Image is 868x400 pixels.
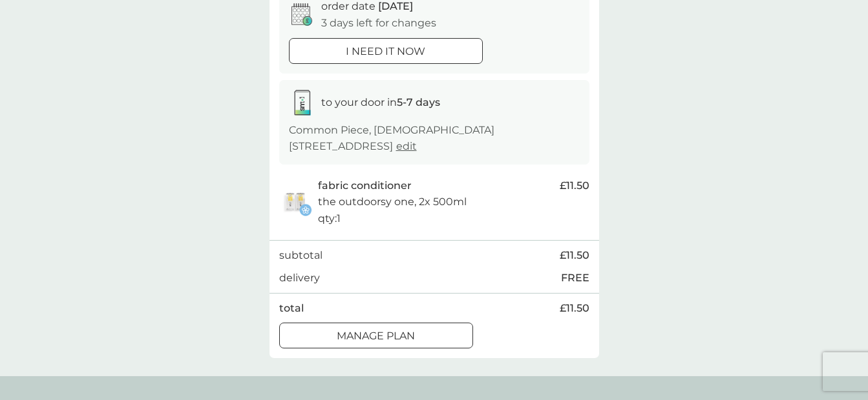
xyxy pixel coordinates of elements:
[337,328,415,345] p: Manage plan
[279,247,323,264] p: subtotal
[289,122,580,155] p: Common Piece, [DEMOGRAPHIC_DATA][STREET_ADDRESS]
[318,210,341,227] p: qty : 1
[279,270,320,286] p: delivery
[346,43,425,60] p: i need it now
[279,323,473,348] button: Manage plan
[397,96,440,108] strong: 5-7 days
[396,140,417,152] a: edit
[279,300,304,317] p: total
[560,177,589,194] span: £11.50
[321,96,440,108] span: to your door in
[321,15,436,32] p: 3 days left for changes
[560,300,589,317] span: £11.50
[318,177,412,194] p: fabric conditioner
[289,38,483,64] button: i need it now
[318,194,467,210] p: the outdoorsy one, 2x 500ml
[561,270,589,286] p: FREE
[560,247,589,264] span: £11.50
